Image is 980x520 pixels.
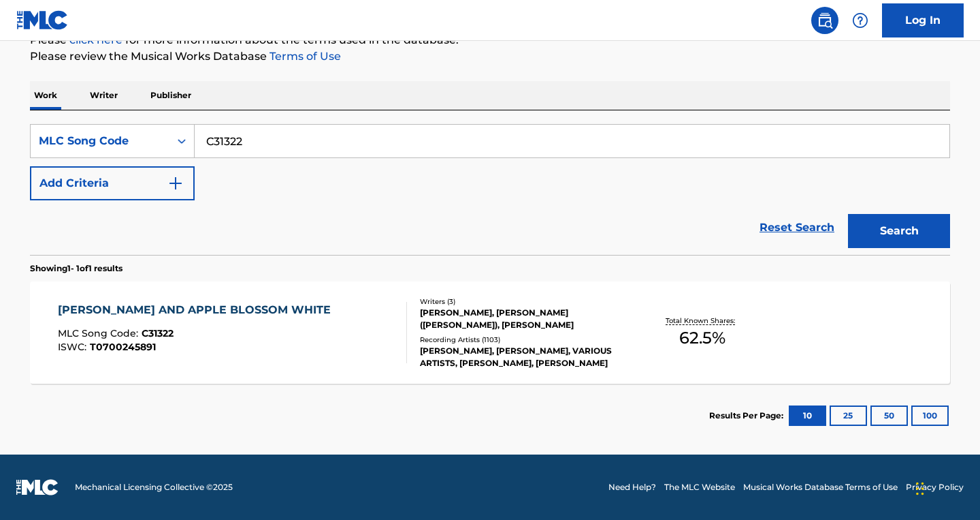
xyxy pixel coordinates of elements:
button: Add Criteria [30,166,195,200]
img: search [817,12,833,29]
button: 10 [789,406,826,426]
a: The MLC Website [664,481,735,493]
span: Mechanical Licensing Collective © 2025 [75,481,233,493]
button: Search [848,214,950,248]
a: Public Search [811,7,838,34]
button: 100 [911,406,949,426]
p: Writer [86,81,122,110]
div: Help [847,7,874,34]
a: Need Help? [608,481,656,493]
span: C31322 [142,327,174,339]
p: Work [30,81,61,110]
div: Writers ( 3 ) [420,296,625,307]
a: Privacy Policy [906,481,964,493]
img: help [852,12,868,29]
form: Search Form [30,124,950,255]
div: Drag [916,468,924,509]
button: 50 [870,406,908,426]
div: [PERSON_NAME], [PERSON_NAME], VARIOUS ARTISTS, [PERSON_NAME], [PERSON_NAME] [420,345,625,369]
span: MLC Song Code : [58,327,142,339]
div: [PERSON_NAME] AND APPLE BLOSSOM WHITE [58,302,338,318]
span: ISWC : [58,341,90,353]
a: Terms of Use [267,50,341,63]
a: [PERSON_NAME] AND APPLE BLOSSOM WHITEMLC Song Code:C31322ISWC:T0700245891Writers (3)[PERSON_NAME]... [30,281,950,384]
iframe: Chat Widget [912,455,980,520]
p: Publisher [146,81,195,110]
span: 62.5 % [679,326,725,350]
p: Results Per Page: [709,410,787,422]
img: logo [16,479,59,495]
div: Recording Artists ( 1103 ) [420,335,625,345]
a: Log In [882,3,964,37]
button: 25 [830,406,867,426]
img: MLC Logo [16,10,69,30]
span: T0700245891 [90,341,156,353]
p: Total Known Shares: [666,316,738,326]
a: Reset Search [753,213,841,243]
p: Please review the Musical Works Database [30,48,950,65]
p: Showing 1 - 1 of 1 results [30,262,122,275]
img: 9d2ae6d4665cec9f34b9.svg [167,175,184,192]
div: MLC Song Code [39,133,161,149]
div: [PERSON_NAME], [PERSON_NAME] ([PERSON_NAME]), [PERSON_NAME] [420,307,625,331]
a: Musical Works Database Terms of Use [743,481,898,493]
